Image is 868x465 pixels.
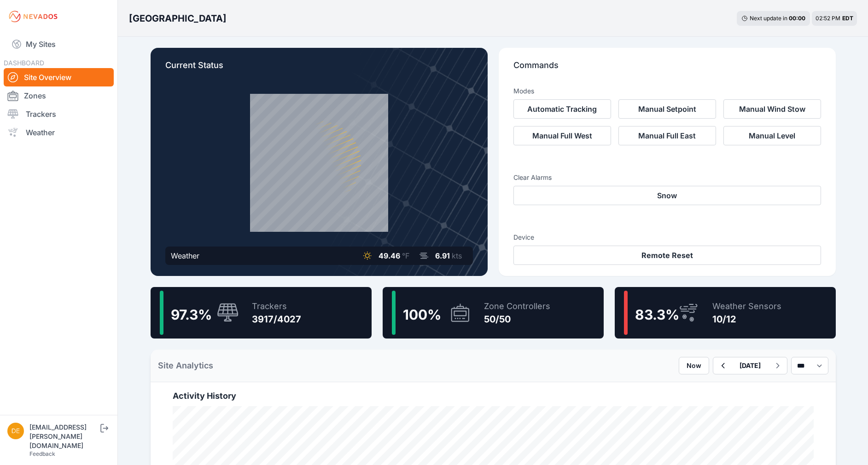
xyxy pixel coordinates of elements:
div: [EMAIL_ADDRESS][PERSON_NAME][DOMAIN_NAME] [29,423,99,450]
span: 83.3 % [635,306,679,323]
div: 00 : 00 [789,15,805,22]
button: Automatic Tracking [513,99,611,119]
span: 49.46 [379,251,400,260]
h3: Device [513,233,821,242]
button: Manual Wind Stow [723,99,821,119]
p: Commands [513,59,821,79]
button: Manual Setpoint [618,99,716,119]
nav: Breadcrumb [129,6,227,30]
h3: Modes [513,86,534,96]
button: Snow [513,186,821,205]
a: 83.3%Weather Sensors10/12 [615,287,836,339]
a: Zones [4,86,114,105]
button: [DATE] [732,357,768,374]
a: Weather [4,123,114,142]
div: Zone Controllers [484,300,550,313]
h3: [GEOGRAPHIC_DATA] [129,12,227,25]
p: Current Status [165,59,473,79]
div: 10/12 [712,313,781,326]
a: My Sites [4,33,114,55]
a: 100%Zone Controllers50/50 [383,287,604,339]
span: 02:52 PM [816,15,840,22]
div: Trackers [252,300,301,313]
h2: Site Analytics [158,359,213,372]
h2: Activity History [173,390,814,402]
a: Feedback [29,450,55,457]
h3: Clear Alarms [513,173,821,182]
div: Weather [171,250,199,261]
button: Manual Full East [618,126,716,145]
span: 100 % [403,306,441,323]
a: Site Overview [4,68,114,86]
span: 6.91 [435,251,450,260]
button: Manual Full West [513,126,611,145]
img: devin.martin@nevados.solar [7,423,24,439]
a: 97.3%Trackers3917/4027 [151,287,372,339]
div: 50/50 [484,313,550,326]
button: Now [679,357,709,374]
button: Remote Reset [513,246,821,265]
span: kts [452,251,462,260]
span: EDT [842,15,853,22]
span: Next update in [750,15,787,22]
a: Trackers [4,105,114,123]
span: °F [402,251,409,260]
div: Weather Sensors [712,300,781,313]
span: 97.3 % [171,306,212,323]
button: Manual Level [723,126,821,145]
div: 3917/4027 [252,313,301,326]
img: Nevados [7,9,59,24]
span: DASHBOARD [4,59,44,67]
